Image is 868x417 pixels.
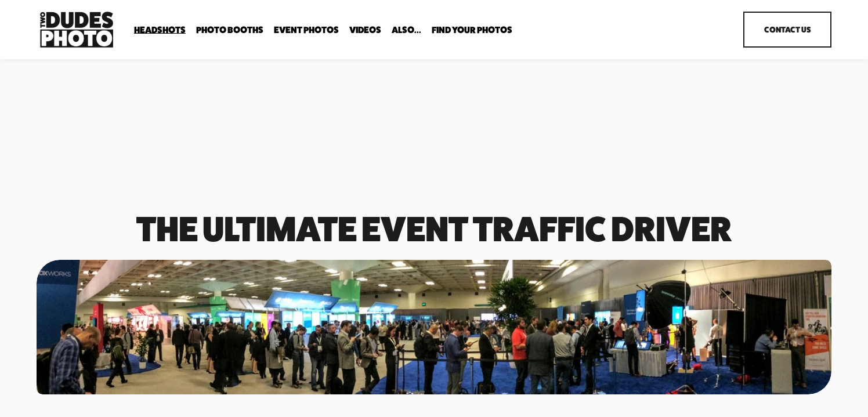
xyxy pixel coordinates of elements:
[196,26,263,35] span: Photo Booths
[392,24,421,35] a: folder dropdown
[274,24,339,35] a: Event Photos
[432,26,512,35] span: Find Your Photos
[134,26,186,35] span: Headshots
[196,24,263,35] a: folder dropdown
[37,213,831,245] h1: The Ultimate event traffic driver
[134,24,186,35] a: folder dropdown
[392,26,421,35] span: Also...
[349,24,381,35] a: Videos
[37,9,117,50] img: Two Dudes Photo | Headshots, Portraits &amp; Photo Booths
[743,12,831,48] a: Contact Us
[432,24,512,35] a: folder dropdown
